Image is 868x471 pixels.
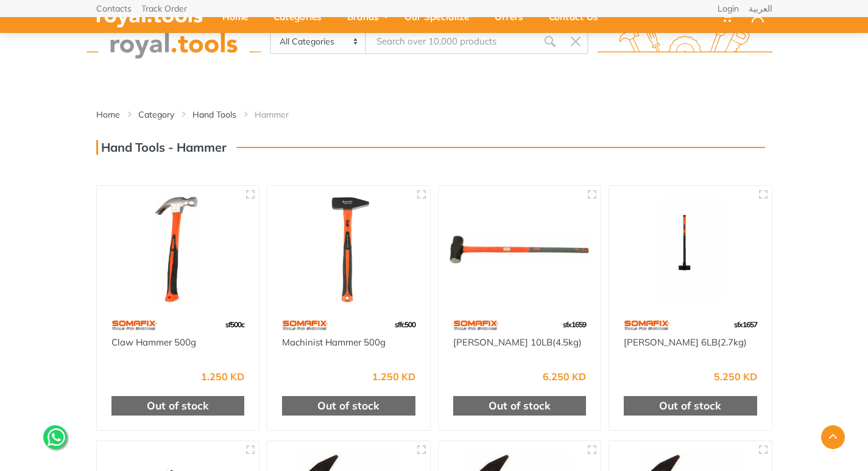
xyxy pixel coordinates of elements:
select: Category [271,30,367,53]
span: sffc500 [395,320,415,329]
nav: breadcrumb [96,108,772,121]
img: royal.tools Logo [598,25,772,58]
img: Royal Tools - Machinist Hammer 500g [278,197,419,302]
li: Hammer [255,108,307,121]
div: Out of stock [282,396,415,416]
span: sf500c [225,320,244,329]
div: Out of stock [624,396,757,416]
img: royal.tools Logo [86,25,261,58]
div: 1.250 KD [372,372,415,381]
div: Out of stock [111,396,245,416]
a: [PERSON_NAME] 10LB(4.5kg) [453,336,582,348]
a: Machinist Hammer 500g [282,336,386,348]
a: العربية [749,4,772,13]
input: Site search [366,29,537,54]
a: Login [718,4,739,13]
a: Claw Hammer 500g [111,336,196,348]
div: Out of stock [453,396,587,416]
a: Contacts [96,4,132,13]
a: Category [138,108,174,121]
div: 1.250 KD [201,372,244,381]
img: Royal Tools - Sledge Hammer 10LB(4.5kg) [450,197,590,302]
a: Home [96,108,120,121]
img: 60.webp [282,314,328,336]
a: [PERSON_NAME] 6LB(2.7kg) [624,336,747,348]
img: Royal Tools - Claw Hammer 500g [108,197,249,302]
img: 60.webp [624,314,669,336]
span: sfx1657 [734,320,757,329]
span: sfx1659 [563,320,586,329]
img: Royal Tools - Sledge Hammer 6LB(2.7kg) [620,197,761,302]
img: 60.webp [453,314,499,336]
a: Hand Tools [192,108,236,121]
div: 5.250 KD [714,372,757,381]
div: 6.250 KD [543,372,586,381]
img: 60.webp [111,314,157,336]
h3: Hand Tools - Hammer [96,140,227,155]
a: Track Order [141,4,187,13]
